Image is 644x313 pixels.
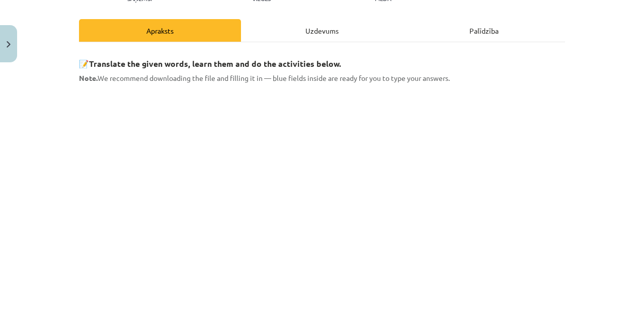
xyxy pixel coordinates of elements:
div: Apraksts [79,19,241,42]
strong: Note. [79,73,98,82]
div: Palīdzība [403,19,565,42]
h3: 📝 [79,51,565,70]
div: Uzdevums [241,19,403,42]
b: Translate the given words, learn them and do the activities below. [89,58,341,69]
img: icon-close-lesson-0947bae3869378f0d4975bcd49f059093ad1ed9edebbc8119c70593378902aed.svg [7,41,11,48]
span: We recommend downloading the file and filling it in — blue fields inside are ready for you to typ... [79,73,450,82]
